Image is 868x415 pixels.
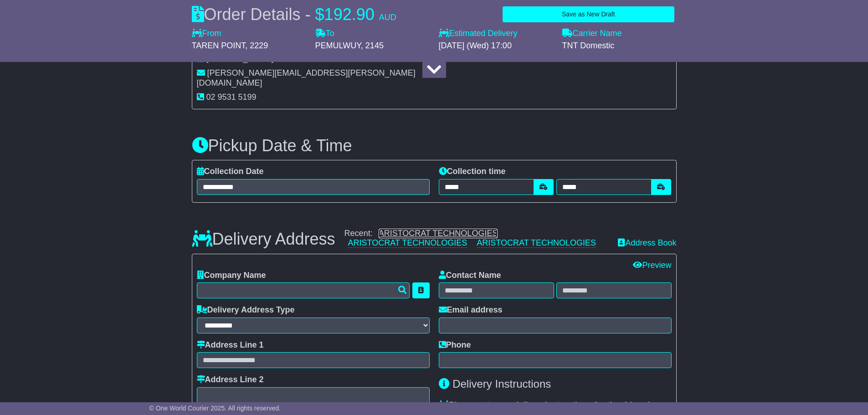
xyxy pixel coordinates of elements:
h3: Pickup Date & Time [192,137,677,155]
span: PEMULWUY [315,41,361,50]
label: Company Name [197,271,266,281]
div: Recent: [344,229,609,248]
a: ARISTOCRAT TECHNOLOGIES [379,229,498,238]
label: Collection time [439,167,506,177]
label: Estimated Delivery [439,29,553,39]
a: ARISTOCRAT TECHNOLOGIES [348,238,467,248]
label: Carrier Name [562,29,622,39]
label: Address Line 2 [197,375,264,385]
a: Address Book [618,238,676,247]
label: From [192,29,221,39]
h3: Delivery Address [192,230,335,248]
button: Save as New Draft [503,6,674,22]
div: Order Details - [192,5,396,24]
span: [PERSON_NAME][EMAIL_ADDRESS][PERSON_NAME][DOMAIN_NAME] [197,68,416,87]
label: To [315,29,334,39]
label: Delivery Address Type [197,305,295,315]
span: 02 9531 5199 [206,92,257,102]
span: , 2229 [245,41,268,50]
span: © One World Courier 2025. All rights reserved. [149,405,281,412]
label: Phone [439,340,471,350]
span: Delivery Instructions [452,378,551,390]
span: , 2145 [361,41,384,50]
div: [DATE] (Wed) 17:00 [439,41,553,51]
span: AUD [379,13,396,22]
a: ARISTOCRAT TECHNOLOGIES [477,238,596,248]
label: Email address [439,305,503,315]
a: Preview [633,261,671,270]
label: Collection Date [197,167,264,177]
span: 192.90 [324,5,375,24]
span: $ [315,5,324,24]
span: delivery [514,400,545,410]
label: Contact Name [439,271,501,281]
label: Address Line 1 [197,340,264,350]
div: TNT Domestic [562,41,677,51]
span: TAREN POINT [192,41,246,50]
